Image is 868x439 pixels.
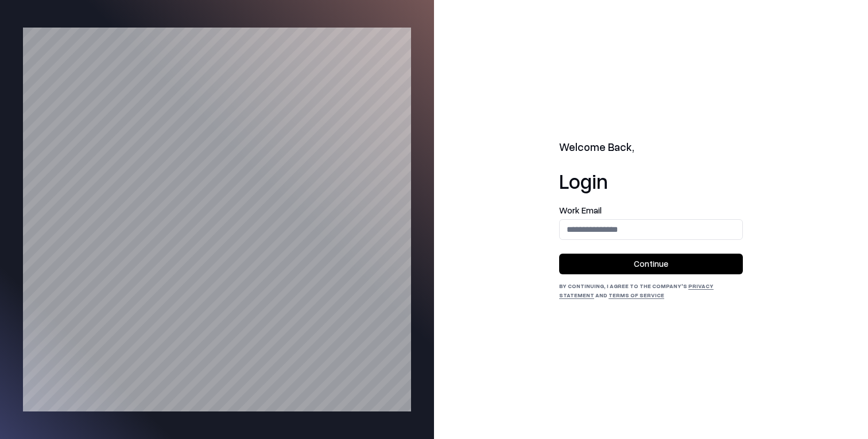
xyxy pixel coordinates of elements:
div: By continuing, I agree to the Company's and [559,281,743,300]
button: Continue [559,254,743,274]
a: Privacy Statement [559,282,714,298]
h2: Welcome Back, [559,139,743,156]
h1: Login [559,169,743,192]
label: Work Email [559,206,743,215]
a: Terms of Service [609,292,664,298]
